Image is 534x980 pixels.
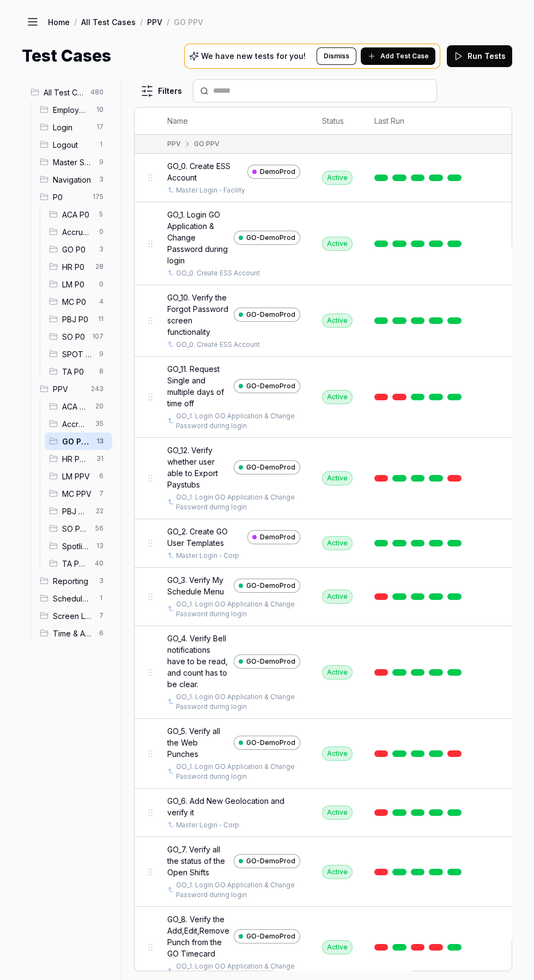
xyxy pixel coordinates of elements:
a: GO-DemoProd [234,929,300,943]
div: Drag to reorderAccruals PPV35 [45,415,112,432]
span: 175 [88,190,108,203]
span: 3 [95,243,108,256]
span: DemoProd [260,167,295,177]
span: GO-DemoProd [246,738,295,748]
div: Drag to reorderNavigation3 [35,171,112,188]
div: Active [322,471,353,485]
a: GO_1. Login GO Application & Change Password during login [176,880,298,900]
span: Screen Loads [53,610,93,622]
a: GO-DemoProd [234,231,300,245]
span: 13 [92,539,108,552]
a: DemoProd [247,530,300,544]
span: 13 [92,435,108,448]
button: Add Test Case [361,47,435,65]
div: Drag to reorderTime & Attendance6 [35,624,112,642]
div: Active [322,390,353,404]
span: 480 [86,86,108,99]
button: Run Tests [447,45,512,67]
span: DemoProd [260,532,295,542]
span: LM P0 [62,279,93,290]
span: Logout [53,139,93,151]
span: 1 [95,138,108,151]
span: 28 [91,260,108,273]
span: 3 [95,574,108,587]
a: GO-DemoProd [234,379,300,393]
span: GO-DemoProd [246,657,295,666]
span: TA P0 [62,366,93,377]
div: Drag to reorderACA PPV20 [45,398,112,415]
span: HR PPV [62,453,90,465]
span: GO_1. Login GO Application & Change Password during login [167,209,229,266]
div: / [74,16,77,27]
a: DemoProd [247,165,300,179]
div: Drag to reorderPBJ P011 [45,310,112,328]
span: GO_0. Create ESS Account [167,160,243,183]
a: PPV [147,16,162,27]
div: Drag to reorderSO P0107 [45,328,112,345]
a: GO_0. Create ESS Account [176,268,260,278]
div: Drag to reorderScreen Loads7 [35,607,112,624]
div: Drag to reorderLM PPV6 [45,467,112,485]
span: 22 [92,504,108,518]
span: 0 [95,225,108,238]
span: SPOT P0 [62,348,93,360]
span: All Test Cases [44,87,84,98]
span: MC P0 [62,296,93,308]
div: Drag to reorderMC PPV7 [45,485,112,502]
a: All Test Cases [81,16,136,27]
span: 9 [95,155,108,169]
span: P0 [53,191,86,203]
a: GO_0. Create ESS Account [176,340,260,350]
div: Drag to reorderMC P04 [45,293,112,310]
span: 56 [91,522,108,535]
div: Drag to reorderLogin17 [35,118,112,136]
span: GO-DemoProd [246,462,295,472]
span: GO PPV [62,436,90,447]
span: GO_4. Verify Bell notifications have to be read, and count has to be clear. [167,633,229,690]
div: / [140,16,143,27]
div: Active [322,237,353,251]
div: Drag to reorderHR P028 [45,258,112,275]
th: Last Run [363,107,472,135]
div: / [167,16,169,27]
div: Drag to reorderLM P00 [45,275,112,293]
div: Drag to reorderAccruals P00 [45,223,112,241]
span: 1 [95,592,108,605]
span: Accruals P0 [62,226,93,238]
span: HR P0 [62,261,89,273]
span: 6 [95,627,108,640]
span: GO-DemoProd [246,581,295,591]
span: 17 [92,121,108,134]
div: Active [322,314,353,328]
a: Home [48,16,70,27]
a: GO_1. Login GO Application & Change Password during login [176,492,298,512]
span: Employee Management [53,104,90,116]
a: GO_1. Login GO Application & Change Password during login [176,692,298,712]
a: Master Login - Facility [176,185,245,195]
div: Active [322,590,353,604]
span: ACA PPV [62,401,89,412]
span: SO P0 [62,331,86,342]
span: GO-DemoProd [246,931,295,941]
span: 3 [95,173,108,186]
div: Active [322,171,353,185]
span: Spotlight PPV [62,540,90,552]
span: Schedule Optimizer [53,593,93,604]
span: GO-DemoProd [246,233,295,243]
div: Drag to reorderHR PPV31 [45,450,112,467]
a: GO-DemoProd [234,854,300,868]
a: GO_1. Login GO Application & Change Password during login [176,599,298,619]
div: Drag to reorderTA P08 [45,363,112,380]
span: 31 [92,452,108,465]
span: GO_8. Verify the Add,Edit,Remove Punch from the GO Timecard [167,913,229,959]
span: 40 [90,557,108,570]
h1: Test Cases [22,44,111,68]
span: TA PPV [62,558,88,569]
span: GO_3. Verify My Schedule Menu [167,574,229,597]
span: GO_6. Add New Geolocation and verify it [167,795,300,818]
span: 20 [91,400,108,413]
a: Master Login - Corp [176,820,239,830]
span: 7 [95,609,108,622]
div: Active [322,747,353,761]
span: ACA P0 [62,209,93,220]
